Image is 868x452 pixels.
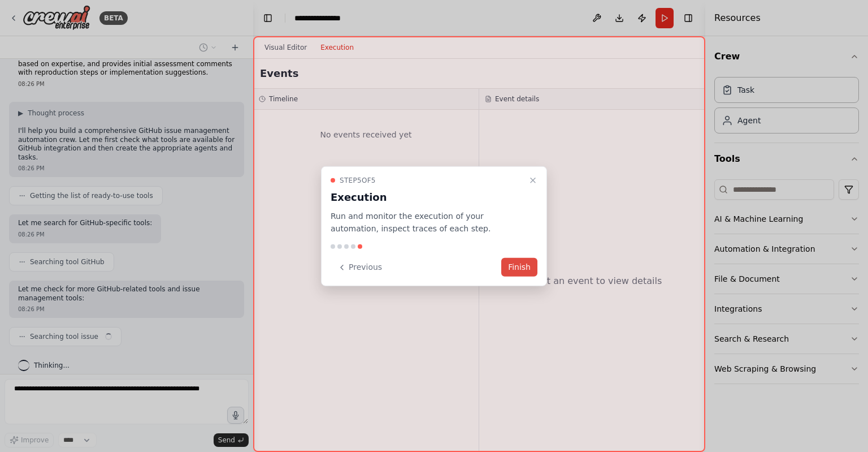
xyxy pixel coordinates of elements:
span: Step 5 of 5 [340,175,376,184]
p: Run and monitor the execution of your automation, inspect traces of each step. [331,209,524,235]
button: Close walkthrough [526,173,540,187]
button: Hide left sidebar [260,10,276,26]
button: Previous [331,258,389,277]
h3: Execution [331,189,524,205]
button: Finish [501,258,537,277]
